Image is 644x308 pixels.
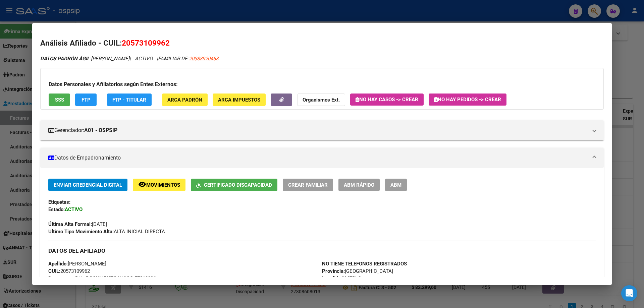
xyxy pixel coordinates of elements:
h3: Datos Personales y Afiliatorios según Entes Externos: [49,80,595,88]
h3: DATOS DEL AFILIADO [48,247,596,254]
span: Crear Familiar [288,182,328,188]
button: FTP - Titular [107,94,152,106]
strong: Localidad: [322,275,345,282]
mat-icon: remove_red_eye [138,180,146,188]
button: SSS [49,94,70,106]
button: Enviar Credencial Digital [48,179,127,191]
strong: DATOS PADRÓN ÁGIL: [40,56,91,62]
span: DU - DOCUMENTO UNICO 57310996 [48,275,156,282]
strong: Ultimo Tipo Movimiento Alta: [48,229,114,235]
strong: CUIL: [48,268,60,274]
span: [PERSON_NAME] [40,56,129,62]
i: | ACTIVO | [40,56,218,62]
button: ABM Rápido [338,179,380,191]
span: ARCA Padrón [167,97,202,103]
button: No hay Pedidos -> Crear [429,94,506,106]
span: ARCA Impuestos [218,97,260,103]
mat-expansion-panel-header: Datos de Empadronamiento [40,148,604,168]
span: 20573109962 [122,39,170,47]
button: FTP [75,94,97,106]
strong: Provincia: [322,268,345,274]
span: [PERSON_NAME] [48,261,106,267]
button: Certificado Discapacidad [191,179,277,191]
span: [GEOGRAPHIC_DATA] [322,268,393,274]
div: Open Intercom Messenger [621,285,637,301]
strong: NO TIENE TELEFONOS REGISTRADOS [322,261,407,267]
strong: Documento: [48,275,75,282]
span: 20388920468 [189,56,218,62]
span: FAMILIAR DE: [158,56,218,62]
button: ARCA Impuestos [213,94,266,106]
button: Crear Familiar [283,179,333,191]
button: Organismos Ext. [297,94,345,106]
strong: Etiquetas: [48,199,70,205]
h2: Análisis Afiliado - CUIL: [40,38,604,49]
strong: Apellido: [48,261,68,267]
span: 20573109962 [48,268,90,274]
button: No hay casos -> Crear [350,94,424,106]
span: MERLO [322,275,361,282]
strong: Estado: [48,206,65,212]
strong: A01 - OSPSIP [84,126,117,134]
span: FTP [82,97,91,103]
mat-panel-title: Datos de Empadronamiento [48,154,588,162]
button: ARCA Padrón [162,94,208,106]
strong: Organismos Ext. [303,97,340,103]
span: ABM [390,182,401,188]
button: ABM [385,179,407,191]
strong: ACTIVO [65,206,83,212]
span: No hay Pedidos -> Crear [434,97,501,103]
span: ABM Rápido [344,182,374,188]
strong: Última Alta Formal: [48,221,92,227]
mat-panel-title: Gerenciador: [48,126,588,134]
button: Movimientos [133,179,185,191]
span: Movimientos [146,182,180,188]
span: FTP - Titular [112,97,146,103]
span: Certificado Discapacidad [204,182,272,188]
mat-expansion-panel-header: Gerenciador:A01 - OSPSIP [40,120,604,140]
span: No hay casos -> Crear [356,97,418,103]
span: ALTA INICIAL DIRECTA [48,229,165,235]
span: Enviar Credencial Digital [54,182,122,188]
span: SSS [55,97,64,103]
span: [DATE] [48,221,107,227]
